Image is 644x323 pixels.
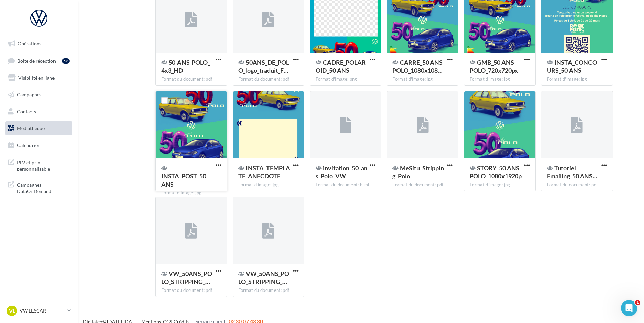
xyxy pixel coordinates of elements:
div: Format d'image: jpg [470,182,530,188]
a: PLV et print personnalisable [4,155,74,175]
div: Format d'image: jpg [238,182,299,188]
span: VW_50ANS_POLO_STRIPPING_10000X400mm_Blc_HD [161,270,212,285]
a: Campagnes [4,88,74,102]
span: 50-ANS-POLO_4x3_HD [161,59,210,74]
div: 53 [62,58,70,64]
div: Format du document: pdf [547,182,607,188]
div: Format du document: pdf [238,287,299,294]
a: Opérations [4,37,74,51]
p: VW LESCAR [20,307,65,314]
a: Campagnes DataOnDemand [4,177,74,197]
span: Opérations [18,41,41,46]
span: INSTA_TEMPLATE_ANECDOTE [238,164,290,180]
a: Calendrier [4,138,74,152]
span: VW_50ANS_POLO_STRIPPING_10000X400mm_Noir_HD [238,270,289,285]
span: GMB_50 ANS POLO_720x720px [470,59,518,74]
a: Contacts [4,105,74,119]
span: 1 [635,300,640,305]
span: VL [9,307,15,314]
span: Calendrier [17,142,40,148]
div: Format d'image: jpg [547,76,607,82]
a: VL VW LESCAR [5,304,72,317]
span: MeSitu_Stripping_Polo [392,164,444,180]
span: Contacts [17,108,36,114]
div: Format du document: pdf [238,76,299,82]
span: Boîte de réception [17,58,56,63]
a: Visibilité en ligne [4,71,74,85]
span: Visibilité en ligne [18,75,55,81]
span: INSTA_POST_50 ANS [161,172,206,188]
span: CARRE_50 ANS POLO_1080x1080px [392,59,443,74]
span: INSTA_CONCOURS_50 ANS [547,59,597,74]
div: Format d'image: jpg [392,76,453,82]
div: Format du document: pdf [161,287,221,294]
span: Tutoriel Emailing_50 ANS POLO [547,164,597,180]
div: Format du document: pdf [161,76,221,82]
div: Format du document: pdf [392,182,453,188]
div: Format d'image: jpg [470,76,530,82]
a: Médiathèque [4,121,74,135]
span: invitation_50_ans_Polo_VW [316,164,367,180]
span: Médiathèque [17,125,45,131]
span: Campagnes [17,92,41,98]
span: PLV et print personnalisable [17,158,70,172]
div: Format d'image: png [316,76,376,82]
iframe: Intercom live chat [621,300,637,316]
a: Boîte de réception53 [4,53,74,68]
div: Format d'image: jpg [161,190,221,196]
span: 50ANS_DE_POLO_logo_traduit_FR_noir [238,59,289,74]
span: STORY_50 ANS POLO_1080x1920p [470,164,522,180]
span: CADRE_POLAROID_50 ANS [316,59,366,74]
div: Format du document: html [316,182,376,188]
span: Campagnes DataOnDemand [17,180,70,195]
